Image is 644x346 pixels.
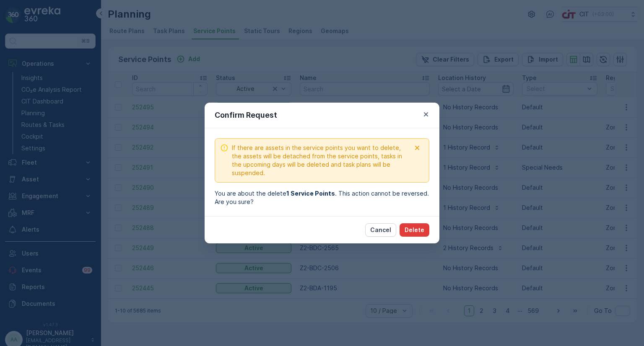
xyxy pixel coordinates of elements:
p: Delete [405,226,424,234]
p: Confirm Request [215,109,277,121]
b: 1 Service Points [286,190,335,197]
span: If there are assets in the service points you want to delete, the assets will be detached from th... [232,144,410,177]
button: Cancel [365,223,396,237]
button: Delete [400,223,429,237]
p: Cancel [370,226,391,234]
div: You are about the delete . This action cannot be reversed. Are you sure? [215,189,429,206]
